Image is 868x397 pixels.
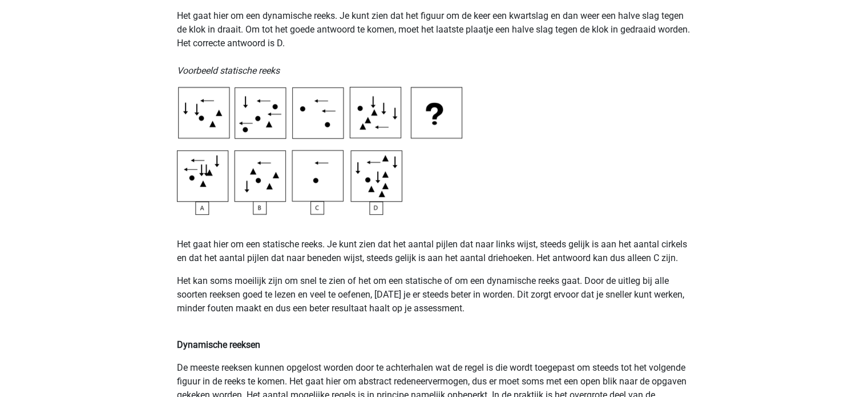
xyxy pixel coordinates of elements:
[177,339,260,350] b: Dynamische reeksen
[177,65,280,76] i: Voorbeeld statische reeks
[177,87,462,215] img: Inductive Reasoning Example2.svg
[177,238,692,265] p: Het gaat hier om een statische reeks. Je kunt zien dat het aantal pijlen dat naar links wijst, st...
[177,274,692,329] p: Het kan soms moeilijk zijn om snel te zien of het om een statische of om een dynamische reeks gaa...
